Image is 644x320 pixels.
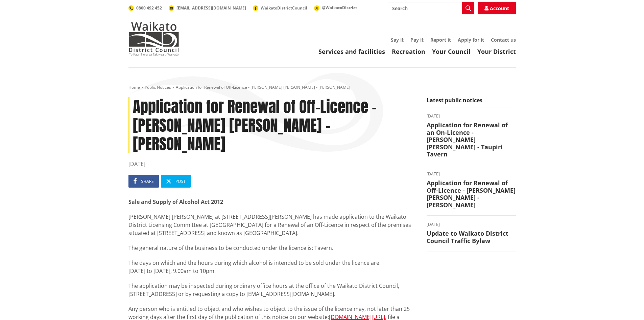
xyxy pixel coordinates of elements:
[458,37,484,43] a: Apply for it
[128,244,416,252] p: The general nature of the business to be conducted under the licence is: Tavern.
[491,37,516,43] a: Contact us
[128,97,416,153] h1: Application for Renewal of Off-Licence - [PERSON_NAME] [PERSON_NAME] - [PERSON_NAME]
[136,5,162,11] span: 0800 492 452
[128,259,416,275] p: The days on which and the hours during which alcohol is intended to be sold under the licence are...
[392,47,425,56] a: Recreation
[176,84,350,90] span: Application for Renewal of Off-Licence - [PERSON_NAME] [PERSON_NAME] - [PERSON_NAME]
[176,5,246,11] span: [EMAIL_ADDRESS][DOMAIN_NAME]
[427,97,516,107] h5: Latest public notices
[128,5,162,11] a: 0800 492 452
[141,178,154,184] span: Share
[161,175,191,188] a: Post
[322,5,357,10] span: @WaikatoDistrict
[128,282,416,298] p: The application may be inspected during ordinary office hours at the office of the Waikato Distri...
[432,47,471,56] a: Your Council
[261,5,307,11] span: WaikatoDistrictCouncil
[128,84,140,90] a: Home
[175,178,186,184] span: Post
[427,179,516,209] h3: Application for Renewal of Off-Licence - [PERSON_NAME] [PERSON_NAME] - [PERSON_NAME]
[427,222,516,244] a: [DATE] Update to Waikato District Council Traffic Bylaw
[128,175,159,188] a: Share
[128,198,223,206] strong: Sale and Supply of Alcohol Act 2012
[478,2,516,14] a: Account
[410,37,424,43] a: Pay it
[145,84,171,90] a: Public Notices
[128,22,179,56] img: Waikato District Council - Te Kaunihera aa Takiwaa o Waikato
[427,114,516,118] time: [DATE]
[128,85,516,90] nav: breadcrumb
[427,114,516,158] a: [DATE] Application for Renewal of an On-Licence - [PERSON_NAME] [PERSON_NAME] - Taupiri Tavern
[427,230,516,244] h3: Update to Waikato District Council Traffic Bylaw
[427,122,516,158] h3: Application for Renewal of an On-Licence - [PERSON_NAME] [PERSON_NAME] - Taupiri Tavern
[388,2,474,14] input: Search input
[128,160,416,168] time: [DATE]
[253,5,307,11] a: WaikatoDistrictCouncil
[169,5,246,11] a: [EMAIL_ADDRESS][DOMAIN_NAME]
[430,37,451,43] a: Report it
[427,172,516,209] a: [DATE] Application for Renewal of Off-Licence - [PERSON_NAME] [PERSON_NAME] - [PERSON_NAME]
[314,5,357,10] a: @WaikatoDistrict
[477,47,516,56] a: Your District
[427,172,516,176] time: [DATE]
[318,47,385,56] a: Services and facilities
[427,222,516,227] time: [DATE]
[391,37,404,43] a: Say it
[128,213,416,237] p: [PERSON_NAME] [PERSON_NAME] at [STREET_ADDRESS][PERSON_NAME] has made application to the Waikato ...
